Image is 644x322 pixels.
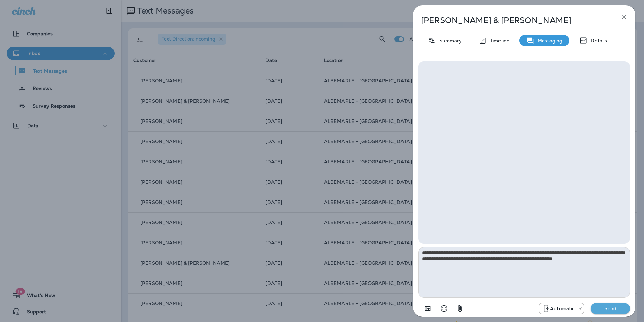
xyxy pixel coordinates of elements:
[487,38,509,43] p: Timeline
[421,302,434,315] button: Add in a premade template
[421,16,605,25] p: [PERSON_NAME] & [PERSON_NAME]
[596,305,624,312] p: Send
[587,38,607,43] p: Details
[534,38,562,43] p: Messaging
[550,306,574,311] p: Automatic
[437,302,451,315] button: Select an emoji
[591,303,630,314] button: Send
[436,38,462,43] p: Summary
